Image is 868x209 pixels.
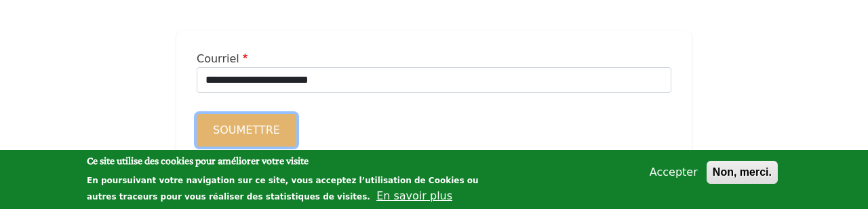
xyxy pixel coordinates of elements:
button: En savoir plus [376,188,452,204]
h2: Ce site utilise des cookies pour améliorer votre visite [87,153,503,168]
button: Accepter [644,164,703,180]
button: Non, merci. [707,161,778,184]
button: Soumettre [197,114,296,147]
p: En poursuivant votre navigation sur ce site, vous acceptez l’utilisation de Cookies ou autres tra... [87,176,479,202]
label: Courriel [197,51,250,67]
